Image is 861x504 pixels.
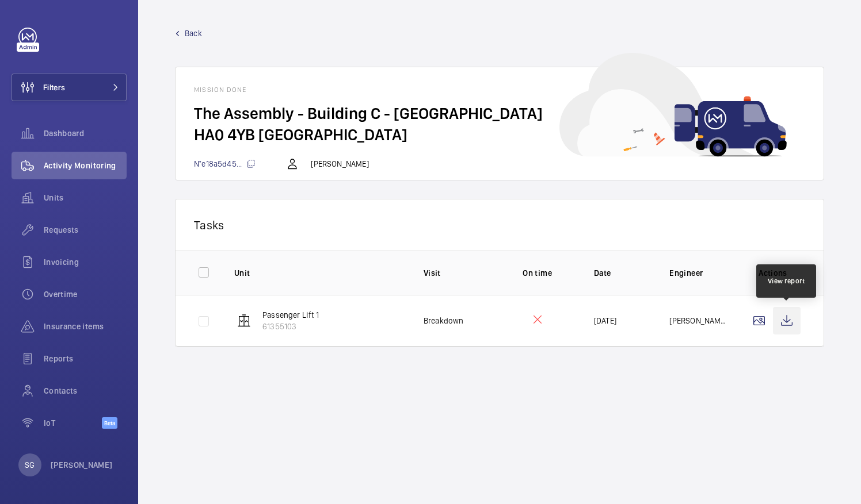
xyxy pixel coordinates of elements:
[559,53,787,157] img: car delivery
[185,28,202,39] span: Back
[745,267,801,279] p: Actions
[51,459,113,471] p: [PERSON_NAME]
[768,276,805,286] div: View report
[237,314,251,328] img: elevator.svg
[194,124,805,145] h2: HA0 4YB [GEOGRAPHIC_DATA]
[594,315,616,326] p: [DATE]
[669,315,727,326] p: [PERSON_NAME]
[25,459,35,471] p: SG
[102,417,117,429] span: Beta
[44,385,127,397] span: Contacts
[194,86,805,94] h1: Mission done
[194,159,256,168] span: N°e18a5d45...
[44,417,102,429] span: IoT
[262,309,319,321] p: Passenger Lift 1
[44,128,127,139] span: Dashboard
[43,82,65,93] span: Filters
[194,218,805,232] p: Tasks
[44,256,127,268] span: Invoicing
[194,103,805,124] h2: The Assembly - Building C - [GEOGRAPHIC_DATA]
[262,321,319,332] p: 61355103
[424,267,481,279] p: Visit
[669,267,727,279] p: Engineer
[499,267,575,279] p: On time
[594,267,652,279] p: Date
[234,267,405,279] p: Unit
[44,321,127,332] span: Insurance items
[44,192,127,203] span: Units
[12,74,127,101] button: Filters
[424,315,464,326] p: Breakdown
[44,288,127,300] span: Overtime
[44,353,127,364] span: Reports
[44,224,127,236] span: Requests
[311,158,368,170] p: [PERSON_NAME]
[44,160,127,171] span: Activity Monitoring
